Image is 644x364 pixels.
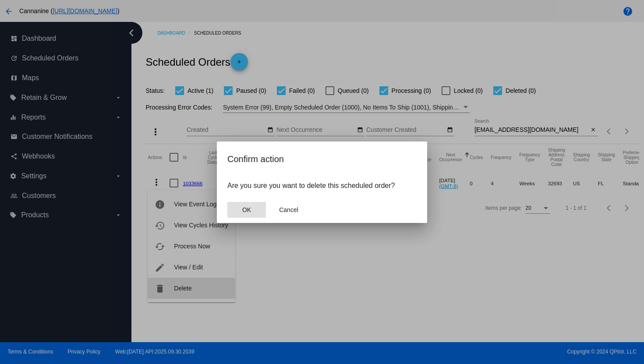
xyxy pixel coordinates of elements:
[227,182,417,190] p: Are you sure you want to delete this scheduled order?
[279,206,298,213] span: Cancel
[242,206,251,213] span: OK
[227,152,417,166] h2: Confirm action
[227,202,266,218] button: Close dialog
[269,202,308,218] button: Close dialog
